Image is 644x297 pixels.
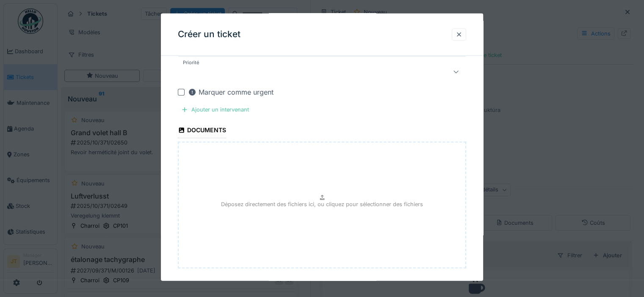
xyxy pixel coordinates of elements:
p: Déposez directement des fichiers ici, ou cliquez pour sélectionner des fichiers [221,200,423,208]
div: Documents [178,124,226,138]
div: Ajouter un intervenant [178,104,252,115]
h3: Créer un ticket [178,29,240,40]
label: Priorité [181,59,201,66]
div: Marquer comme urgent [188,87,274,97]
